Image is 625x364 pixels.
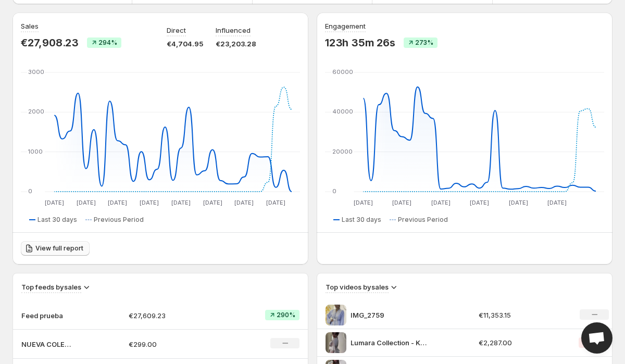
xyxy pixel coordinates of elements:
span: View full report [35,244,83,253]
text: [DATE] [171,199,191,206]
text: 0 [332,187,336,195]
img: Lumara Collection - Kaftan Elegance Design Lebsa Azarina kaftan caftan caftanmarocain kaftanelegance [326,332,346,353]
p: Influenced [216,25,251,35]
text: [DATE] [234,199,254,206]
a: View full report [21,241,90,256]
p: Direct [167,25,186,35]
text: 2000 [28,108,44,115]
text: [DATE] [140,199,159,206]
text: [DATE] [354,199,373,206]
text: [DATE] [203,199,222,206]
h3: Top videos by sales [326,282,389,292]
a: Open chat [581,322,612,354]
text: [DATE] [392,199,411,206]
text: [DATE] [431,199,451,206]
p: €11,353.15 [479,310,553,320]
h3: Engagement [325,21,366,31]
p: IMG_2759 [351,310,429,320]
span: 294% [98,39,117,47]
p: €4,704.95 [167,39,203,49]
p: €23,203.28 [216,39,256,49]
span: 273% [415,39,433,47]
text: 40000 [332,108,353,115]
text: 60000 [332,68,353,76]
img: IMG_2759 [326,305,346,325]
p: Feed prueba [21,310,73,321]
text: [DATE] [77,199,96,206]
p: €299.00 [129,339,219,349]
span: Previous Period [94,216,144,224]
text: [DATE] [470,199,489,206]
text: [DATE] [108,199,127,206]
text: [DATE] [266,199,285,206]
text: 20000 [332,148,353,155]
text: 0 [28,187,32,195]
p: NUEVA COLECCION [21,339,73,349]
span: Last 30 days [37,216,77,224]
text: 1000 [28,148,43,155]
span: 290% [277,311,295,319]
span: Last 30 days [342,216,381,224]
h3: Top feeds by sales [21,282,81,292]
span: Previous Period [398,216,448,224]
text: [DATE] [509,199,528,206]
p: €27,908.23 [21,36,79,49]
text: 3000 [28,68,44,76]
p: Lumara Collection - Kaftan Elegance Design Lebsa Azarina kaftan caftan caftanmarocain kaftanelegance [351,337,429,348]
p: €27,609.23 [129,310,219,321]
h3: Sales [21,21,39,31]
text: [DATE] [45,199,64,206]
text: [DATE] [547,199,567,206]
p: 123h 35m 26s [325,36,395,49]
p: €2,287.00 [479,337,553,348]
